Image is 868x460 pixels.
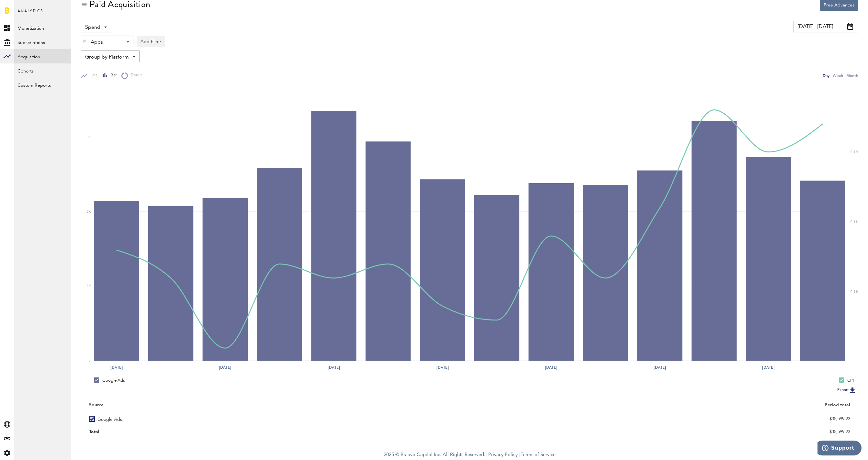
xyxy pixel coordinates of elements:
[839,377,854,383] div: CPI
[762,365,774,370] text: [DATE]
[328,365,340,370] text: [DATE]
[851,151,859,154] text: 0.120
[137,36,165,47] button: Add Filter
[521,453,556,457] a: Terms of Service
[654,365,666,370] text: [DATE]
[85,22,100,33] span: Spend
[849,386,856,394] img: Export
[87,73,98,78] span: Line
[14,63,71,78] a: Cohorts
[488,453,518,457] a: Privacy Policy
[478,414,851,424] div: $35,599.23
[17,7,43,21] span: Analytics
[14,49,71,63] a: Acquisition
[89,359,91,362] text: 0
[110,365,123,370] text: [DATE]
[87,136,91,139] text: 3K
[91,37,119,48] div: Apps
[108,73,117,78] span: Bar
[97,413,122,424] span: Google Ads
[94,377,125,383] div: Google Ads
[219,365,231,370] text: [DATE]
[545,365,557,370] text: [DATE]
[85,52,129,63] span: Group by Platform
[14,78,71,92] a: Custom Reports
[835,386,858,394] button: Export
[823,72,829,79] div: Day
[89,402,104,408] div: Source
[833,72,843,79] div: Week
[851,220,859,224] text: 0.115
[83,39,87,44] img: trash_awesome_blue.svg
[384,450,485,460] span: 2025 © Braavo Capital Inc. All Rights Reserved.
[14,35,71,49] a: Subscriptions
[478,427,851,437] div: $35,599.23
[14,21,71,35] a: Monetization
[81,36,88,47] div: Delete
[87,285,91,288] text: 1K
[87,210,91,213] text: 2K
[851,291,859,294] text: 0.110
[846,72,858,79] div: Month
[817,441,862,457] iframe: Opens a widget where you can find more information
[478,402,851,408] div: Period total
[89,427,462,437] div: Total
[128,73,142,78] span: Donut
[436,365,449,370] text: [DATE]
